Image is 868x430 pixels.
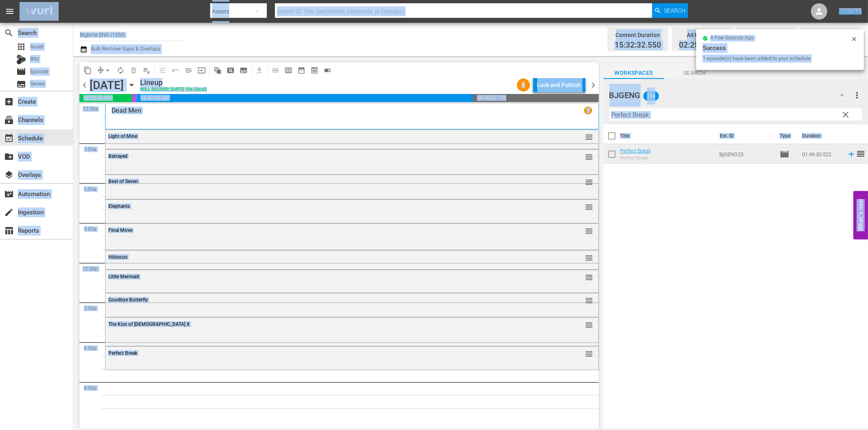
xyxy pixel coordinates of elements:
[664,68,725,78] span: Search
[839,8,860,15] a: Sign Out
[79,94,132,102] span: 02:25:30.393
[609,84,852,107] div: BJGENG
[715,124,774,147] th: Ext. ID
[284,66,292,74] span: calendar_view_week_outlined
[585,133,593,141] button: reorder
[323,66,332,74] span: toggle_on
[856,149,866,159] span: reorder
[517,82,530,88] span: 1
[16,67,26,76] span: Episode
[140,64,153,77] span: Clear Lineup
[30,43,44,51] span: Asset
[5,7,15,16] span: menu
[114,64,127,77] span: Loop Content
[108,350,137,356] span: Perfect Break
[97,66,105,74] span: compress
[585,349,593,358] button: reorder
[585,273,593,281] button: reorder
[108,153,127,159] span: Betrayed
[847,150,856,159] svg: Add to Schedule
[620,124,715,147] th: Title
[30,80,45,88] span: Series
[585,321,593,329] button: reorder
[4,28,14,38] span: Search
[615,41,661,50] span: 15:32:32.550
[797,124,846,147] th: Duration
[127,64,140,77] span: Select an event to delete
[79,80,90,90] span: chevron_left
[112,107,141,114] p: Dead Men
[679,41,725,50] span: 02:25:30.393
[4,207,14,217] span: Ingestion
[103,66,112,74] span: arrow_drop_down
[585,349,593,358] span: reorder
[108,179,138,184] span: Best of Seven
[132,94,136,102] span: 00:12:56.314
[310,66,319,74] span: preview_outlined
[108,133,137,139] span: Light of Mine
[213,66,222,74] span: auto_awesome_motion_outlined
[237,64,250,77] span: Create Series Block
[841,110,850,120] span: clear
[30,55,39,63] span: Bits
[620,148,651,154] a: Perfect Break
[585,227,593,236] span: reorder
[321,64,334,77] span: 24 hours Lineup View is ON
[716,144,776,164] td: BjGENG23
[308,64,321,77] span: View Backup
[84,66,92,74] span: content_copy
[852,90,862,100] span: more_vert
[90,79,124,92] div: [DATE]
[16,42,26,52] span: Asset
[664,3,686,18] span: Search
[853,191,868,239] button: Open Feedback Widget
[30,68,48,76] span: Episode
[585,273,593,282] span: reorder
[4,133,14,143] span: event_available
[143,66,151,74] span: playlist_remove_outlined
[585,203,593,211] button: reorder
[297,66,305,74] span: date_range_outlined
[169,64,182,77] span: Revert to Primary Episode
[153,62,169,78] span: Customize Events
[108,274,139,279] span: Little Mermaid
[652,3,688,18] button: Search
[585,178,593,186] button: reorder
[108,297,148,303] span: Goodbye Butterfly
[585,203,593,212] span: reorder
[775,124,797,147] th: Type
[799,144,844,164] td: 01:49:30.522
[116,66,125,74] span: autorenew_outlined
[108,227,132,233] span: Final Move
[108,203,130,209] span: Elephants
[620,155,651,161] div: Perfect Break
[533,78,585,92] button: Lock and Publish
[585,296,593,304] button: reorder
[198,66,206,74] span: input
[140,78,207,87] div: Lineup
[603,68,664,78] span: Workspaces
[780,149,789,159] span: movie
[108,254,127,260] span: Hibiscus
[81,64,94,77] span: Copy Lineup
[4,152,14,162] span: create_new_folder
[208,62,224,78] span: Refresh All Search Blocks
[679,29,725,41] div: Ad Duration
[585,153,593,161] button: reorder
[108,321,190,327] span: The Kiss of [DEMOGRAPHIC_DATA] X
[585,253,593,262] button: reorder
[589,80,599,90] span: chevron_right
[140,87,207,92] div: WILL DELIVER: [DATE] 10a (local)
[4,97,14,107] span: Create
[4,170,14,180] span: layers
[16,55,26,64] div: Bits
[615,29,661,41] div: Content Duration
[839,108,852,121] button: clear
[585,178,593,187] span: reorder
[16,79,26,89] span: subtitles
[185,66,193,74] span: menu_open
[295,64,308,77] span: Month Calendar View
[585,296,593,305] span: reorder
[4,115,14,125] span: Channels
